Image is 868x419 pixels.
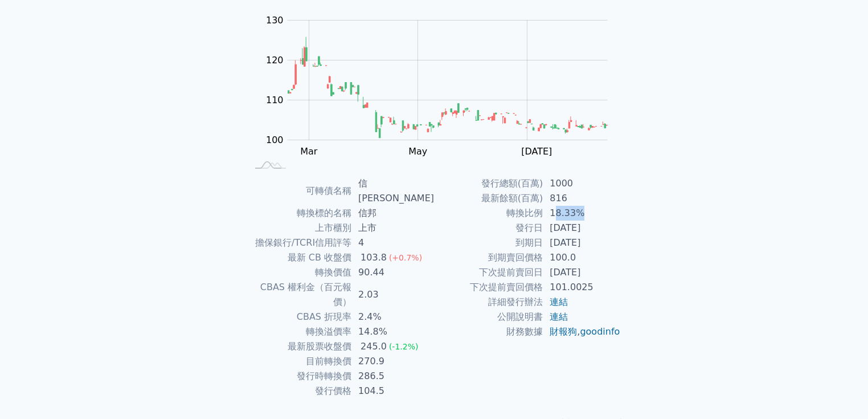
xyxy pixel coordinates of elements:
[247,324,351,339] td: 轉換溢價率
[543,206,621,221] td: 18.33%
[351,280,434,310] td: 2.03
[260,14,619,156] g: Chart
[543,250,621,265] td: 100.0
[247,339,351,354] td: 最新股票收盤價
[434,280,543,295] td: 下次提前賣回價格
[434,265,543,280] td: 下次提前賣回日
[351,176,434,206] td: 信[PERSON_NAME]
[434,250,543,265] td: 到期賣回價格
[550,311,568,322] a: 連結
[543,265,621,280] td: [DATE]
[266,94,284,105] tspan: 110
[434,310,543,324] td: 公開說明書
[543,280,621,295] td: 101.0025
[266,134,284,145] tspan: 100
[434,235,543,250] td: 到期日
[266,14,284,25] tspan: 130
[351,221,434,235] td: 上市
[351,235,434,250] td: 4
[434,191,543,206] td: 最新餘額(百萬)
[247,354,351,369] td: 目前轉換價
[550,326,577,337] a: 財報狗
[247,206,351,221] td: 轉換標的名稱
[434,221,543,235] td: 發行日
[351,354,434,369] td: 270.9
[247,384,351,398] td: 發行價格
[358,250,389,265] div: 103.8
[266,54,284,65] tspan: 120
[543,324,621,339] td: ,
[550,296,568,307] a: 連結
[543,235,621,250] td: [DATE]
[434,324,543,339] td: 財務數據
[580,326,620,337] a: goodinfo
[247,280,351,310] td: CBAS 權利金（百元報價）
[543,191,621,206] td: 816
[811,364,868,419] div: 聊天小工具
[351,369,434,384] td: 286.5
[247,235,351,250] td: 擔保銀行/TCRI信用評等
[351,310,434,324] td: 2.4%
[247,310,351,324] td: CBAS 折現率
[351,384,434,398] td: 104.5
[351,206,434,221] td: 信邦
[247,369,351,384] td: 發行時轉換價
[543,221,621,235] td: [DATE]
[389,253,422,262] span: (+0.7%)
[358,339,389,354] div: 245.0
[247,221,351,235] td: 上市櫃別
[351,265,434,280] td: 90.44
[521,145,552,156] tspan: [DATE]
[408,145,427,156] tspan: May
[247,176,351,206] td: 可轉債名稱
[247,265,351,280] td: 轉換價值
[434,295,543,310] td: 詳細發行辦法
[434,176,543,191] td: 發行總額(百萬)
[351,324,434,339] td: 14.8%
[389,342,419,351] span: (-1.2%)
[434,206,543,221] td: 轉換比例
[543,176,621,191] td: 1000
[300,145,318,156] tspan: Mar
[811,364,868,419] iframe: Chat Widget
[247,250,351,265] td: 最新 CB 收盤價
